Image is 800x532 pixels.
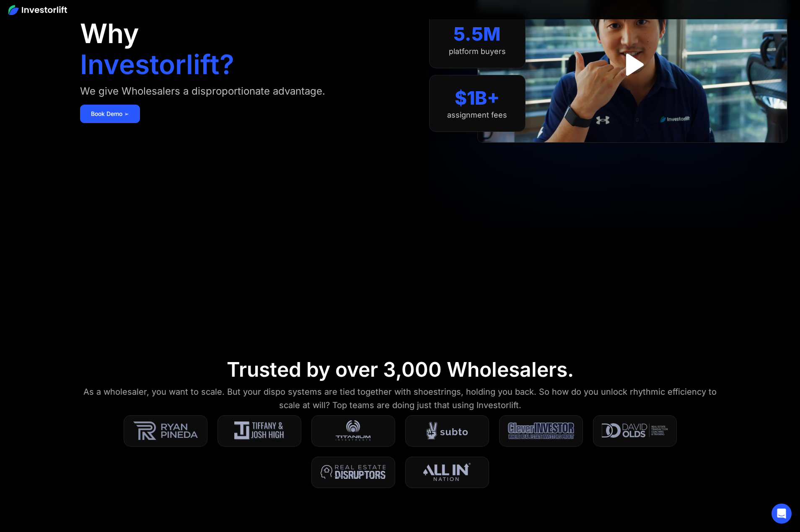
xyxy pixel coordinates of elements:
iframe: Customer reviews powered by Trustpilot [570,147,695,157]
div: 5.5M [453,23,501,45]
div: Open Intercom Messenger [772,504,792,524]
div: $1B+ [455,87,500,109]
div: platform buyers [449,47,506,56]
div: We give Wholesalers a disproportionate advantage. [80,85,325,98]
h1: Why [80,20,139,47]
a: open lightbox [614,46,651,83]
a: Book Demo ➢ [80,105,140,123]
div: Trusted by over 3,000 Wholesalers. [227,357,574,382]
div: assignment fees [447,111,507,120]
div: As a wholesaler, you want to scale. But your dispo systems are tied together with shoestrings, ho... [80,385,720,412]
h1: Investorlift? [80,51,234,78]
